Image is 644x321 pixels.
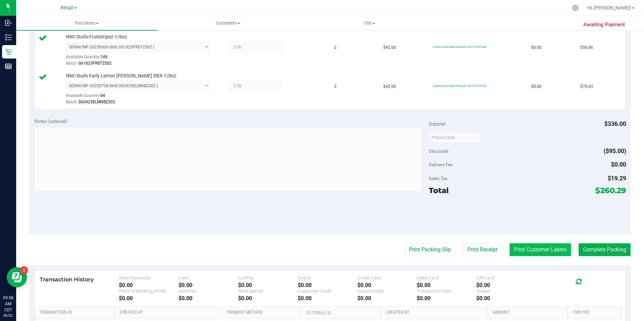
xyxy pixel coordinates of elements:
[298,275,357,280] div: Check
[357,282,417,288] div: $0.00
[433,45,486,48] span: Custom Line Dollar Discount: $27.14 off line
[476,275,536,280] div: Gift Card
[429,133,481,143] input: Promo Code
[476,295,536,301] div: $0.00
[429,121,445,127] span: Subtotal
[298,295,357,301] div: $0.00
[571,5,580,11] div: Manage settings
[179,282,238,288] div: $0.00
[405,243,455,256] button: Print Packing Slip
[179,295,238,301] div: $0.00
[579,243,631,256] button: Complete Packing
[16,16,157,30] a: Purchases
[493,310,565,315] a: Amount
[5,20,12,26] inline-svg: Inbound
[157,16,298,30] a: Customers
[357,288,417,293] div: Issued Credit
[66,91,217,104] div: Available Quantity:
[531,44,542,51] span: $0.00
[238,288,298,293] div: Total Spendr
[299,16,440,30] a: Tills
[7,267,27,287] iframe: Resource center
[66,73,176,79] span: NNC-Buds-Early Lemon [PERSON_NAME] RBX-1/8oz
[463,243,502,256] button: Print Receipt
[301,307,381,319] th: External ID
[120,310,219,315] a: Created At
[608,175,626,182] span: $19.29
[510,243,571,256] button: Print Customer Labels
[383,44,396,51] span: $42.00
[531,83,542,90] span: $0.00
[66,34,127,40] span: NNC-Buds-Fruitstripez-1/8oz
[119,295,179,301] div: $0.00
[386,310,485,315] a: Created By
[227,310,299,315] a: Payment Method
[476,288,536,293] div: Voided
[100,93,105,98] span: 84
[583,21,625,29] span: Awaiting Payment
[587,5,631,10] span: Hi, [PERSON_NAME]!
[357,295,417,301] div: $0.00
[66,61,77,66] span: Batch:
[429,145,449,157] span: Discounts
[383,83,396,90] span: $42.00
[61,5,73,11] span: Retail
[429,162,453,167] span: Delivery Fee
[238,282,298,288] div: $0.00
[66,52,217,65] div: Available Quantity:
[5,63,12,70] inline-svg: Reports
[179,275,238,280] div: Cash
[119,282,179,288] div: $0.00
[476,282,536,288] div: $0.00
[40,310,112,315] a: Transaction ID
[119,275,179,280] div: Total Payments
[417,295,476,301] div: $0.00
[119,288,179,293] div: Point of Banking (POB)
[238,275,298,280] div: CanPay
[580,44,593,51] span: $56.86
[100,55,107,59] span: 149
[3,295,13,313] p: 09:58 AM CDT
[299,20,440,26] span: Tills
[34,118,67,124] span: Notes (optional)
[5,34,12,41] inline-svg: Inventory
[573,310,618,315] a: Txn Fee
[357,275,417,280] div: Credit Card
[429,176,448,181] span: Sales Tax
[334,83,336,90] span: 2
[417,275,476,280] div: Debit Card
[334,44,336,51] span: 2
[433,84,486,87] span: Custom Line Dollar Discount: $13.57 off line
[417,282,476,288] div: $0.00
[16,20,157,26] span: Purchases
[417,288,476,293] div: Transaction Fees
[298,282,357,288] div: $0.00
[429,186,449,195] span: Total
[580,83,593,90] span: $70.43
[604,120,626,127] span: $336.00
[158,20,298,26] span: Customers
[611,161,626,168] span: $0.00
[20,266,28,274] iframe: Resource center unread badge
[3,313,13,318] p: 08/22
[298,288,357,293] div: Customer Credit
[238,295,298,301] div: $0.00
[604,147,626,154] span: ($95.00)
[5,48,12,55] inline-svg: Retail
[66,100,77,104] span: Batch:
[179,288,238,293] div: AeroPay
[78,61,111,66] span: 061825FRSTZ502
[78,100,115,104] span: 060425ELMNBZ302
[595,186,626,195] span: $260.29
